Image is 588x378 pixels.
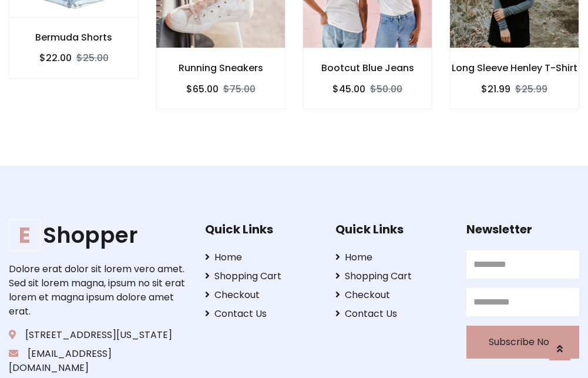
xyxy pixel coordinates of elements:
[205,288,318,302] a: Checkout
[205,269,318,283] a: Shopping Cart
[9,222,187,248] h1: Shopper
[335,269,448,283] a: Shopping Cart
[450,62,579,73] h6: Long Sleeve Henley T-Shirt
[9,222,187,248] a: EShopper
[9,219,41,251] span: E
[335,288,448,302] a: Checkout
[9,328,187,342] p: [STREET_ADDRESS][US_STATE]
[9,32,138,43] h6: Bermuda Shorts
[156,62,285,73] h6: Running Sneakers
[9,262,187,319] p: Dolore erat dolor sit lorem vero amet. Sed sit lorem magna, ipsum no sit erat lorem et magna ipsu...
[186,83,219,95] h6: $65.00
[370,82,402,96] del: $50.00
[76,51,109,65] del: $25.00
[335,222,448,236] h5: Quick Links
[303,62,432,73] h6: Bootcut Blue Jeans
[466,326,579,359] button: Subscribe Now
[205,307,318,321] a: Contact Us
[332,83,365,95] h6: $45.00
[481,83,510,95] h6: $21.99
[205,222,318,236] h5: Quick Links
[335,250,448,265] a: Home
[335,307,448,321] a: Contact Us
[205,250,318,265] a: Home
[223,82,256,96] del: $75.00
[9,347,187,375] p: [EMAIL_ADDRESS][DOMAIN_NAME]
[39,52,72,63] h6: $22.00
[515,82,547,96] del: $25.99
[466,222,579,236] h5: Newsletter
